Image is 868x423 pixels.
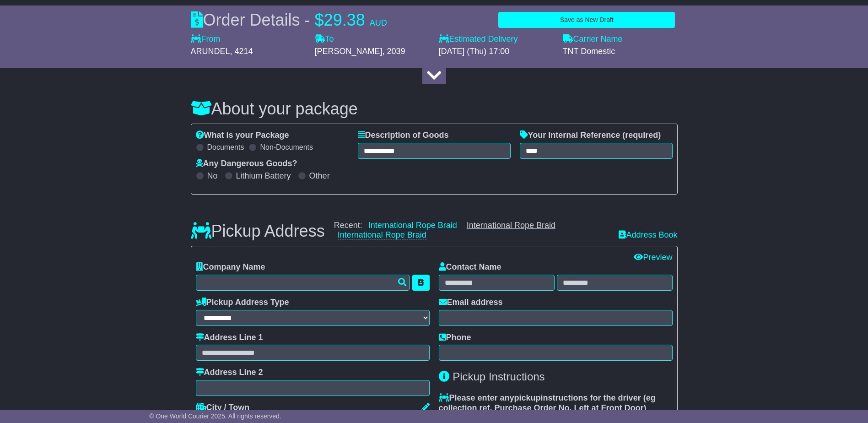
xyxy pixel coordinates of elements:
[439,262,501,272] label: Contact Name
[383,47,405,56] span: , 2039
[149,412,281,420] span: © One World Courier 2025. All rights reserved.
[439,47,554,57] div: [DATE] (Thu) 17:00
[196,368,263,378] label: Address Line 2
[324,11,365,29] span: 29.38
[191,222,325,240] h3: Pickup Address
[514,393,541,402] span: pickup
[439,393,656,412] span: eg collection ref, Purchase Order No, Left at Front Door
[191,10,387,30] div: Order Details -
[520,130,661,141] label: Your Internal Reference (required)
[315,34,334,44] label: To
[236,171,291,181] label: Lithium Battery
[334,221,610,240] div: Recent:
[467,221,555,230] a: International Rope Braid
[191,34,221,44] label: From
[338,230,426,240] a: International Rope Braid
[498,12,675,28] button: Save as New Draft
[260,143,313,152] label: Non-Documents
[309,171,330,181] label: Other
[439,393,673,413] label: Please enter any instructions for the driver ( )
[196,159,297,169] label: Any Dangerous Goods?
[196,333,263,343] label: Address Line 1
[368,221,457,230] a: International Rope Braid
[315,11,324,29] span: $
[191,47,230,56] span: ARUNDEL
[563,47,678,57] div: TNT Domestic
[439,34,554,44] label: Estimated Delivery
[634,253,672,262] a: Preview
[439,333,471,343] label: Phone
[207,143,244,152] label: Documents
[196,403,250,413] label: City / Town
[196,130,289,141] label: What is your Package
[358,130,449,141] label: Description of Goods
[207,171,218,181] label: No
[619,230,677,240] a: Address Book
[230,47,253,56] span: , 4214
[563,34,623,44] label: Carrier Name
[439,298,503,308] label: Email address
[196,262,265,272] label: Company Name
[196,298,289,308] label: Pickup Address Type
[315,47,383,56] span: [PERSON_NAME]
[191,100,678,118] h3: About your package
[370,18,387,27] span: AUD
[453,370,545,383] span: Pickup Instructions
